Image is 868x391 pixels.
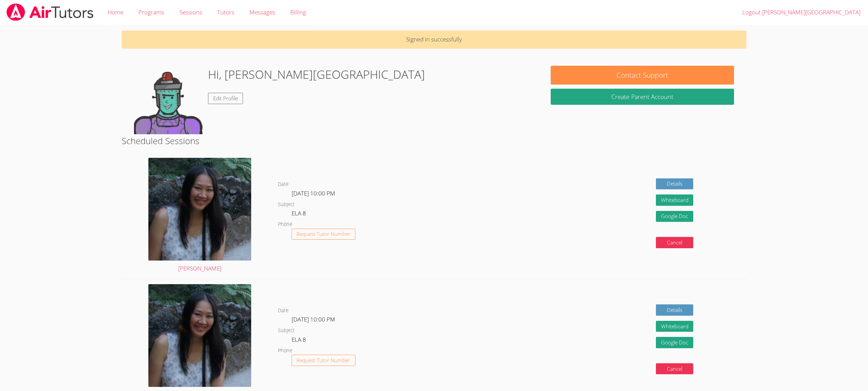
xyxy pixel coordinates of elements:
button: Cancel [656,363,694,375]
dd: ELA 8 [292,335,307,346]
img: airtutors_banner-c4298cdbf04f3fff15de1276eac7730deb9818008684d7c2e4769d2f7ddbe033.png [6,3,94,21]
span: Request Tutor Number [296,231,350,237]
a: [PERSON_NAME] [148,158,251,274]
button: Whiteboard [656,321,694,332]
img: default.png [134,66,203,134]
h1: Hi, [PERSON_NAME][GEOGRAPHIC_DATA] [208,66,425,83]
button: Whiteboard [656,194,694,206]
img: avatar.png [148,158,251,261]
span: Request Tutor Number [296,358,350,363]
button: Create Parent Account [551,89,734,105]
button: Request Tutor Number [292,229,356,240]
button: Request Tutor Number [292,355,356,366]
dt: Subject [278,326,295,335]
dt: Phone [278,346,292,355]
h2: Scheduled Sessions [122,134,747,147]
a: Details [656,304,694,316]
span: [DATE] 10:00 PM [292,315,335,323]
dd: ELA 8 [292,209,307,220]
button: Cancel [656,237,694,248]
dt: Subject [278,200,295,209]
a: Edit Profile [208,93,243,104]
dt: Date [278,306,289,315]
button: Contact Support [551,66,734,85]
span: [DATE] 10:00 PM [292,189,335,197]
a: Google Doc [656,337,694,348]
img: avatar.png [148,284,251,387]
a: Google Doc [656,211,694,222]
dt: Date [278,180,289,189]
a: Details [656,178,694,190]
dt: Phone [278,220,292,229]
p: Signed in successfully [122,30,747,49]
span: Messages [249,8,275,16]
